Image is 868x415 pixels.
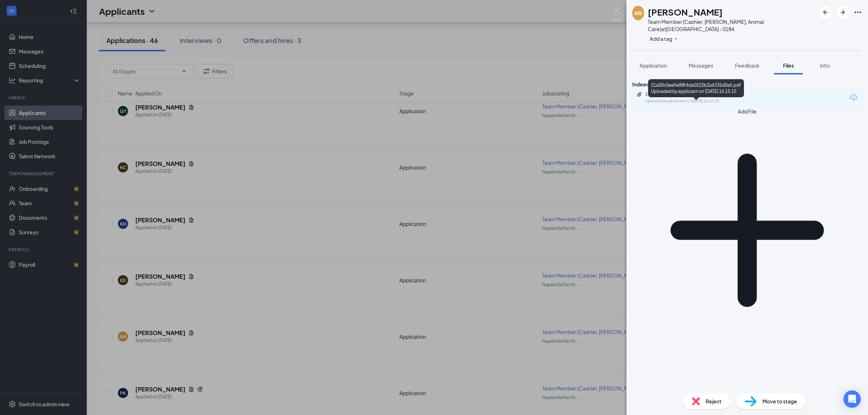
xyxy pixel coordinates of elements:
[637,91,754,104] a: Paperclip21a00c0ee9e88f4da0522b2a6335d0e5.pdfUploaded by applicant on [DATE] 16:15:15
[735,62,759,69] span: Feedback
[854,8,862,17] svg: Ellipses
[838,8,847,17] svg: ArrowRight
[820,62,830,69] span: Info
[634,9,642,17] div: AW
[689,62,713,69] span: Messages
[639,62,667,69] span: Application
[819,6,832,19] button: ArrowLeftNew
[836,6,849,19] button: ArrowRight
[706,397,722,405] span: Reject
[645,91,746,97] div: 21a00c0ee9e88f4da0522b2a6335d0e5.pdf
[762,397,797,405] span: Move to stage
[648,6,723,18] h1: [PERSON_NAME]
[821,8,830,17] svg: ArrowLeftNew
[632,115,862,345] svg: Plus
[783,62,794,69] span: Files
[637,91,642,97] svg: Paperclip
[648,79,744,97] div: 21a00c0ee9e88f4da0522b2a6335d0e5.pdf Uploaded by applicant on [DATE] 16:15:15
[674,37,678,41] svg: Plus
[632,107,862,345] button: Add FilePlus
[849,93,858,102] svg: Download
[843,390,861,408] div: Open Intercom Messenger
[645,98,754,104] div: Uploaded by applicant on [DATE] 16:15:15
[648,18,815,33] div: Team Member (Cashier, [PERSON_NAME], Animal Care) at [GEOGRAPHIC_DATA] - 0184
[648,35,680,42] button: PlusAdd a tag
[632,80,862,88] div: Indeed Resume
